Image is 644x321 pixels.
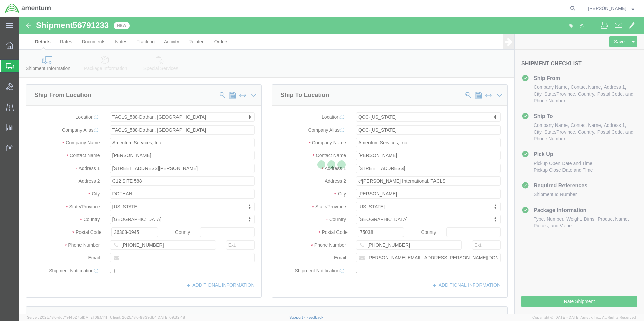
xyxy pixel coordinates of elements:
img: logo [5,3,51,13]
span: [DATE] 09:51:11 [82,315,107,319]
button: [PERSON_NAME] [588,4,635,12]
a: Support [289,315,306,319]
span: Client: 2025.18.0-9839db4 [110,315,185,319]
span: Copyright © [DATE]-[DATE] Agistix Inc., All Rights Reserved [532,315,636,320]
span: Server: 2025.18.0-dd719145275 [27,315,107,319]
span: [DATE] 09:32:48 [157,315,185,319]
a: Feedback [306,315,323,319]
span: Marcus McGuire [588,5,626,12]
